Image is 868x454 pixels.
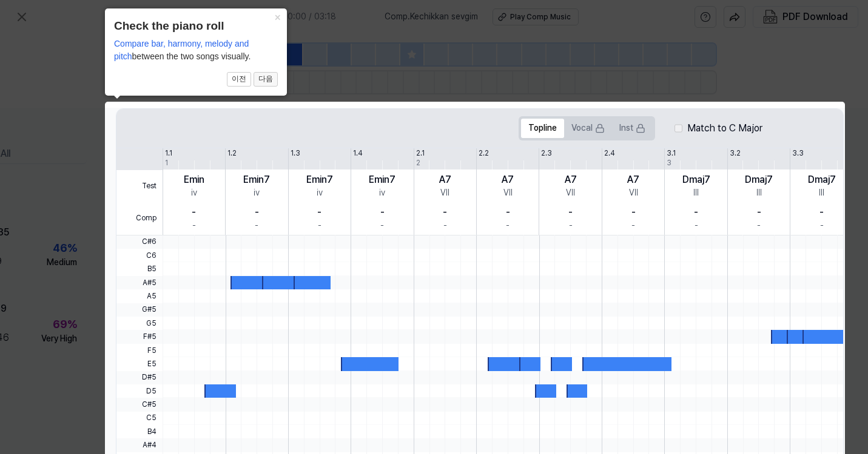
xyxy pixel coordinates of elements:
[479,148,489,159] div: 2.2
[416,148,425,159] div: 2.1
[682,173,710,187] div: Dmaj7
[165,148,172,159] div: 1.1
[564,119,612,138] button: Vocal
[541,148,552,159] div: 2.3
[191,187,197,199] div: iv
[695,220,698,232] div: -
[745,173,773,187] div: Dmaj7
[506,205,510,220] div: -
[380,205,385,220] div: -
[116,344,163,357] span: F5
[439,173,451,187] div: A7
[730,148,741,159] div: 3.2
[379,187,385,199] div: iv
[631,220,635,232] div: -
[116,438,163,452] span: A#4
[116,170,163,203] span: Test
[116,371,163,384] span: D#5
[566,187,575,199] div: VII
[116,398,163,411] span: C#5
[116,412,163,425] span: C5
[255,220,258,232] div: -
[192,220,196,232] div: -
[612,119,653,138] button: Inst
[757,205,761,220] div: -
[416,158,420,168] div: 2
[792,148,804,159] div: 3.3
[565,173,577,187] div: A7
[808,173,836,187] div: Dmaj7
[192,205,196,220] div: -
[254,72,278,87] button: 다음
[687,121,762,136] label: Match to C Major
[569,220,573,232] div: -
[116,289,163,303] span: A5
[629,187,638,199] div: VII
[114,38,278,63] div: between the two songs visually.
[819,205,824,220] div: -
[443,220,447,232] div: -
[568,205,573,220] div: -
[757,220,761,232] div: -
[116,249,163,262] span: C6
[369,173,395,187] div: Emin7
[116,262,163,275] span: B5
[667,148,676,159] div: 3.1
[116,330,163,343] span: F#5
[116,317,163,330] span: G5
[165,158,168,168] div: 1
[820,220,824,232] div: -
[317,187,323,199] div: iv
[693,187,699,199] div: III
[116,425,163,438] span: B4
[255,205,259,220] div: -
[116,384,163,398] span: D5
[631,205,636,220] div: -
[227,148,237,159] div: 1.2
[318,220,321,232] div: -
[502,173,514,187] div: A7
[116,276,163,289] span: A#5
[380,220,384,232] div: -
[116,357,163,370] span: E5
[184,173,204,187] div: Emin
[267,8,287,25] button: Close
[443,205,447,220] div: -
[227,72,251,87] button: 이전
[254,187,260,199] div: iv
[506,220,510,232] div: -
[667,158,671,168] div: 3
[116,202,163,235] span: Comp
[114,39,249,61] span: Compare bar, harmony, melody and pitch
[317,205,321,220] div: -
[819,187,824,199] div: III
[116,235,163,249] span: C#6
[291,148,300,159] div: 1.3
[694,205,698,220] div: -
[503,187,513,199] div: VII
[440,187,449,199] div: VII
[604,148,615,159] div: 2.4
[627,173,639,187] div: A7
[114,18,278,35] header: Check the piano roll
[521,119,564,138] button: Topline
[116,303,163,317] span: G#5
[756,187,762,199] div: III
[306,173,333,187] div: Emin7
[353,148,363,159] div: 1.4
[243,173,270,187] div: Emin7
